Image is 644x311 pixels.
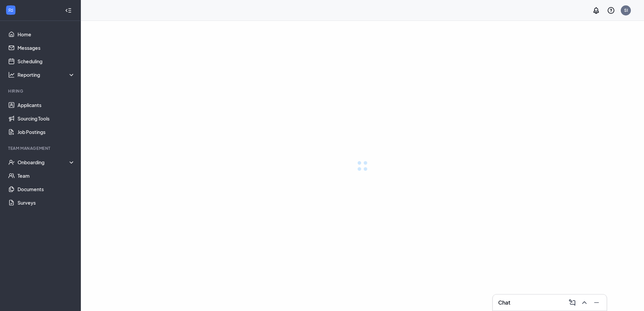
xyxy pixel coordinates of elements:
[18,125,75,139] a: Job Postings
[624,7,628,13] div: SI
[566,297,577,308] button: ComposeMessage
[18,55,75,68] a: Scheduling
[590,297,601,308] button: Minimize
[18,112,75,125] a: Sourcing Tools
[580,299,588,307] svg: ChevronUp
[18,28,75,41] a: Home
[8,145,74,151] div: Team Management
[8,88,74,94] div: Hiring
[568,299,576,307] svg: ComposeMessage
[7,7,14,13] svg: WorkstreamLogo
[18,169,75,182] a: Team
[498,299,510,306] h3: Chat
[18,41,75,55] a: Messages
[18,71,75,78] div: Reporting
[18,98,75,112] a: Applicants
[592,299,601,307] svg: Minimize
[8,159,15,166] svg: UserCheck
[592,6,600,14] svg: Notifications
[18,196,75,209] a: Surveys
[607,6,615,14] svg: QuestionInfo
[18,182,75,196] a: Documents
[18,159,75,166] div: Onboarding
[8,71,15,78] svg: Analysis
[578,297,589,308] button: ChevronUp
[65,7,72,14] svg: Collapse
